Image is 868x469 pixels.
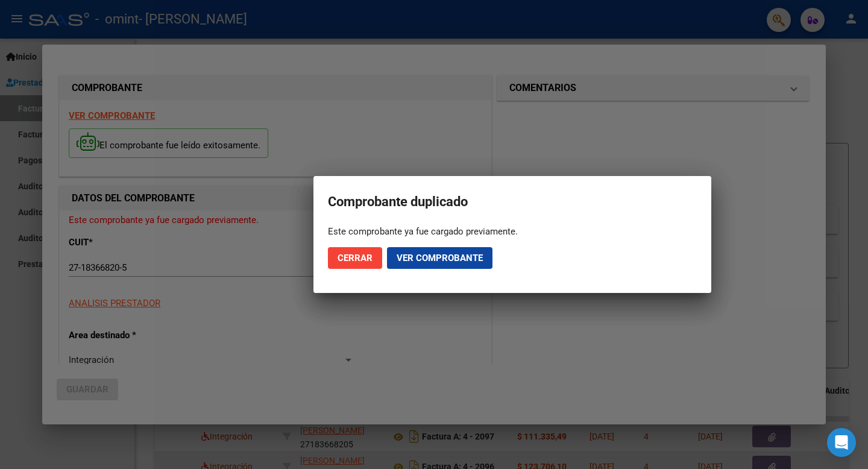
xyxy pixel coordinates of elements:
[387,247,492,269] button: Ver comprobante
[328,247,382,269] button: Cerrar
[827,428,856,457] div: Open Intercom Messenger
[397,253,483,263] span: Ver comprobante
[338,253,373,263] span: Cerrar
[328,225,697,238] div: Este comprobante ya fue cargado previamente.
[328,190,697,213] h2: Comprobante duplicado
